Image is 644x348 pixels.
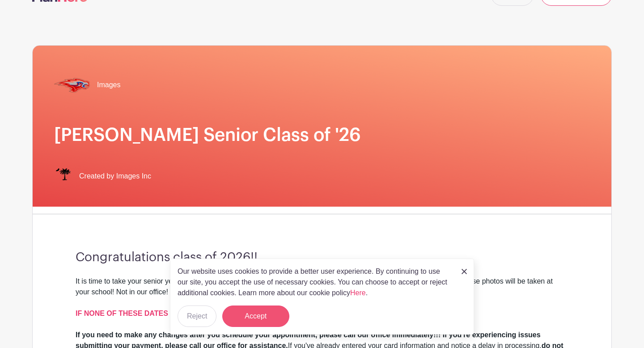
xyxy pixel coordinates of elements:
[178,266,452,298] p: Our website uses cookies to provide a better user experience. By continuing to use our site, you ...
[462,269,467,274] img: close_button-5f87c8562297e5c2d7936805f587ecaba9071eb48480494691a3f1689db116b3.svg
[76,276,568,308] div: It is time to take your senior yearbook pictures! Please review the available slots below and cli...
[79,171,151,182] span: Created by Images Inc
[178,306,216,327] button: Reject
[76,250,568,265] h3: Congratulations class of 2026!!
[54,124,590,146] h1: [PERSON_NAME] Senior Class of '26
[222,306,289,327] button: Accept
[350,289,366,297] a: Here
[54,67,90,103] img: hammond%20transp.%20(1).png
[76,310,406,317] a: IF NONE OF THESE DATES WORK FOR YOU, SIGN UP FOR A DAY IN OUR OFFICE. CLICK HERE!
[54,167,72,185] img: IMAGES%20logo%20transparenT%20PNG%20s.png
[97,80,120,90] span: Images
